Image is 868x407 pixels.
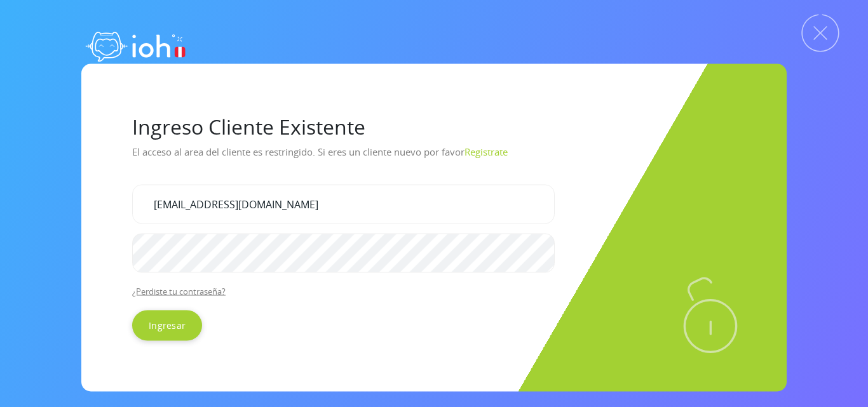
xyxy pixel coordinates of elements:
[465,145,508,157] a: Registrate
[132,114,736,138] h1: Ingreso Cliente Existente
[132,285,226,297] a: ¿Perdiste tu contraseña?
[81,19,189,70] img: logo
[132,310,202,340] input: Ingresar
[801,14,839,52] img: Cerrar
[132,184,555,224] input: Tu correo
[132,141,736,174] p: El acceso al area del cliente es restringido. Si eres un cliente nuevo por favor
